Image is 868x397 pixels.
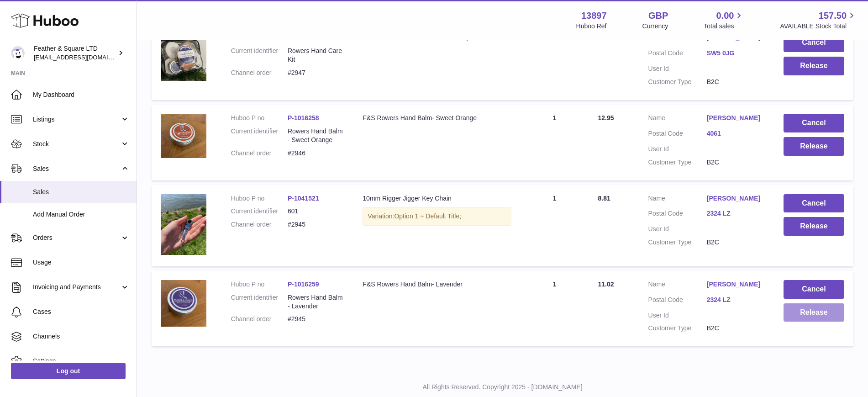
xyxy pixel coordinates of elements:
div: F&S Rowers Hand Balm- Sweet Orange [363,114,511,122]
dt: Huboo P no [231,194,288,203]
dt: Channel order [231,69,288,77]
button: Cancel [784,33,844,52]
a: [PERSON_NAME] [707,194,765,203]
dt: User Id [648,311,707,320]
dt: User Id [648,64,707,73]
span: Channels [33,332,130,341]
a: [PERSON_NAME] [707,280,765,289]
button: Release [784,303,844,322]
span: Cases [33,307,130,316]
dt: Current identifier [231,293,288,311]
dt: User Id [648,225,707,233]
dd: 601 [288,207,344,216]
span: My Dashboard [33,90,130,99]
dt: Customer Type [648,78,707,86]
td: 1 [521,185,589,266]
a: [PERSON_NAME] [707,114,765,122]
span: Add Manual Order [33,210,130,219]
dt: Postal Code [648,129,707,140]
dt: Name [648,280,707,291]
dt: Current identifier [231,47,288,64]
dd: #2946 [288,149,344,158]
dt: Customer Type [648,324,707,333]
span: Orders [33,233,120,242]
div: Variation: [363,207,511,226]
a: Log out [11,363,126,379]
span: 12.95 [598,114,614,122]
a: 2324 LZ [707,209,765,218]
div: F&S Rowers Hand Balm- Lavender [363,280,511,289]
span: Listings [33,115,120,124]
img: il_fullxfull.5603997955_dj5x.jpg [161,33,206,81]
span: 8.81 [598,195,610,202]
dt: Postal Code [648,209,707,220]
dt: Postal Code [648,49,707,60]
a: 4061 [707,129,765,138]
button: Cancel [784,280,844,299]
dd: #2947 [288,69,344,77]
dt: Channel order [231,220,288,229]
span: Settings [33,357,130,365]
dd: B2C [707,158,765,167]
button: Cancel [784,194,844,213]
button: Cancel [784,114,844,132]
dt: Channel order [231,149,288,158]
dd: Rowers Hand Balm- Sweet Orange [288,127,344,144]
dd: B2C [707,238,765,247]
span: 157.50 [819,10,847,22]
img: feathernsquare@gmail.com [11,46,25,60]
span: AVAILABLE Stock Total [780,22,857,31]
p: All Rights Reserved. Copyright 2025 - [DOMAIN_NAME] [144,383,861,392]
dt: Customer Type [648,158,707,167]
span: 11.02 [598,281,614,288]
a: P-1041521 [288,195,319,202]
span: Sales [33,164,120,173]
a: 157.50 AVAILABLE Stock Total [780,10,857,31]
dd: #2945 [288,315,344,323]
dd: Rowers Hand Care Kit [288,47,344,64]
button: Release [784,217,844,236]
dd: #2945 [288,220,344,229]
dt: Huboo P no [231,280,288,289]
button: Release [784,137,844,156]
span: Sales [33,188,130,196]
a: P-1016258 [288,114,319,122]
dd: B2C [707,78,765,86]
dt: Name [648,114,707,125]
div: 10mm Rigger Jigger Key Chain [363,194,511,203]
dt: Channel order [231,315,288,323]
a: SW5 0JG [707,49,765,58]
dt: Current identifier [231,207,288,216]
a: P-1016259 [288,281,319,288]
dd: Rowers Hand Balm- Lavender [288,293,344,311]
dt: Customer Type [648,238,707,247]
span: Total sales [704,22,744,31]
span: Option 1 = Default Title; [394,212,461,220]
span: Stock [33,140,120,148]
span: 0.00 [716,10,734,22]
span: Usage [33,258,130,267]
span: [EMAIL_ADDRESS][DOMAIN_NAME] [34,53,134,61]
div: Huboo Ref [576,22,607,31]
a: 0.00 Total sales [704,10,744,31]
dt: Name [648,194,707,205]
td: 1 [521,24,589,100]
a: 2324 LZ [707,296,765,304]
button: Release [784,57,844,75]
div: Feather & Square LTD [34,44,116,62]
img: il_fullxfull.5886850907_h4oi.jpg [161,114,206,158]
dd: B2C [707,324,765,333]
img: il_fullxfull.5886853711_7eth.jpg [161,280,206,327]
span: Invoicing and Payments [33,283,120,291]
strong: GBP [648,10,668,22]
strong: 13897 [581,10,607,22]
div: Currency [642,22,668,31]
img: IMG_5253.jpg [161,194,206,255]
td: 1 [521,105,589,180]
dt: User Id [648,145,707,154]
td: 1 [521,271,589,347]
dt: Huboo P no [231,114,288,122]
dt: Current identifier [231,127,288,144]
dt: Postal Code [648,296,707,307]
